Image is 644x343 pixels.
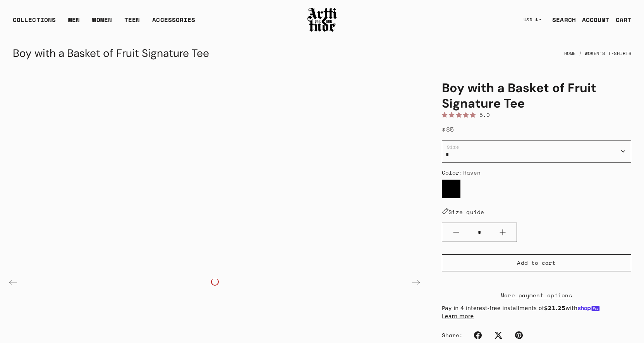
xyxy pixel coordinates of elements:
a: WOMEN [92,15,112,31]
a: Home [564,45,576,62]
span: Raven [463,168,481,177]
div: CART [616,15,631,24]
span: $85 [442,125,454,134]
a: MEN [68,15,80,31]
div: Next slide [407,273,425,292]
label: Raven [442,180,460,198]
div: Previous slide [4,273,22,292]
div: COLLECTIONS [13,15,56,31]
a: TEEN [124,15,140,31]
a: Women's T-Shirts [585,45,631,62]
span: 5.0 [479,111,490,119]
span: Share: [442,331,463,339]
button: USD $ [519,11,546,28]
span: Add to cart [517,259,556,267]
input: Quantity [470,225,489,240]
h1: Boy with a Basket of Fruit Signature Tee [442,80,631,111]
span: 5.00 stars [442,111,479,119]
ul: Main navigation [7,15,201,31]
button: Minus [442,223,470,242]
a: More payment options [442,291,631,300]
a: SEARCH [546,12,576,27]
div: Color: [442,169,631,177]
a: ACCOUNT [576,12,610,27]
button: Plus [489,223,517,242]
button: Add to cart [442,254,631,271]
div: Boy with a Basket of Fruit Signature Tee [13,44,209,63]
div: ACCESSORIES [152,15,195,31]
span: USD $ [524,17,538,23]
img: Arttitude [307,7,338,33]
a: Size guide [442,208,484,216]
a: Open cart [610,12,631,27]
